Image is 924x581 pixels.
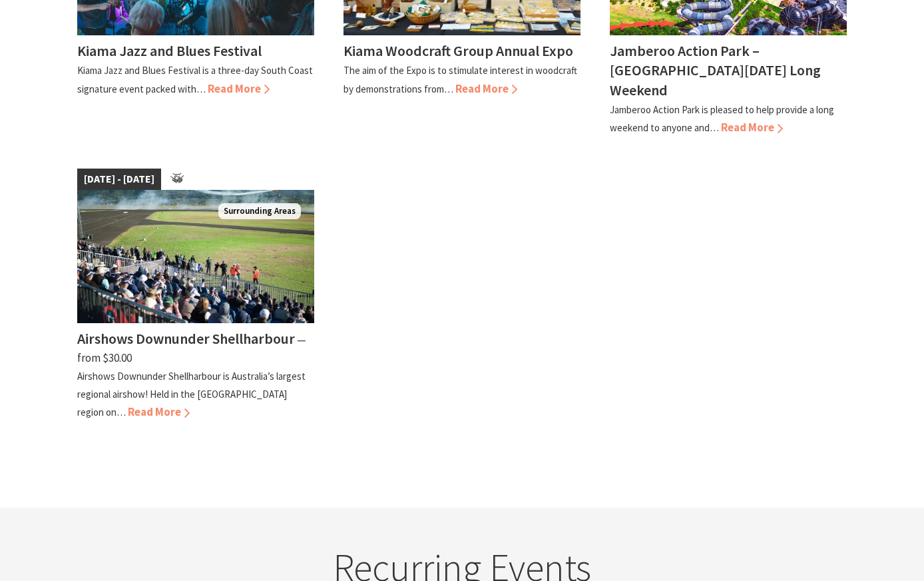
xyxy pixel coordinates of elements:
h4: Jamberoo Action Park – [GEOGRAPHIC_DATA][DATE] Long Weekend [610,41,821,99]
span: Read More [208,81,270,96]
h4: Kiama Jazz and Blues Festival [77,41,262,60]
img: Grandstand crowd enjoying the close view of the display and mountains [77,190,314,323]
p: Airshows Downunder Shellharbour is Australia’s largest regional airshow! Held in the [GEOGRAPHIC_... [77,370,306,418]
a: [DATE] - [DATE] Grandstand crowd enjoying the close view of the display and mountains Surrounding... [77,169,314,422]
p: Jamberoo Action Park is pleased to help provide a long weekend to anyone and… [610,103,834,134]
span: Read More [128,404,190,419]
span: ⁠— from $30.00 [77,332,306,365]
p: The aim of the Expo is to stimulate interest in woodcraft by demonstrations from… [344,64,577,95]
span: Read More [455,81,517,96]
h4: Kiama Woodcraft Group Annual Expo [344,41,573,60]
span: Read More [721,120,783,135]
h4: Airshows Downunder Shellharbour [77,329,295,348]
span: Surrounding Areas [218,203,301,220]
span: [DATE] - [DATE] [77,169,161,190]
p: Kiama Jazz and Blues Festival is a three-day South Coast signature event packed with… [77,64,313,95]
